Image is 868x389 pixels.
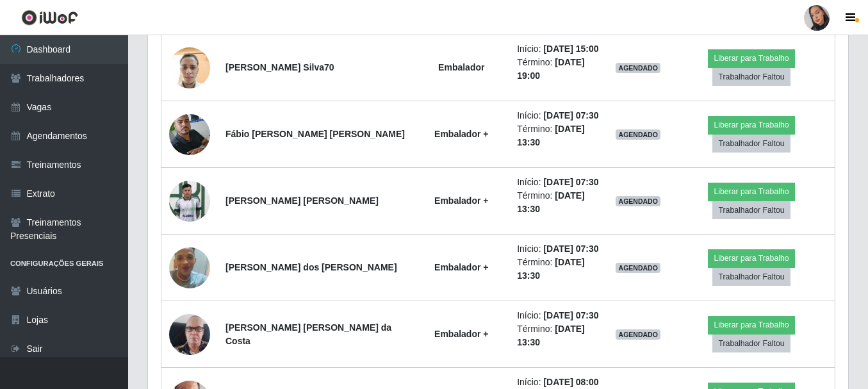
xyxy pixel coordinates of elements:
[517,176,600,189] li: Início:
[225,129,405,139] strong: Fábio [PERSON_NAME] [PERSON_NAME]
[543,377,598,387] time: [DATE] 08:00
[708,249,794,267] button: Liberar para Trabalho
[517,122,600,149] li: Término:
[712,201,790,219] button: Trabalhador Faltou
[434,129,488,139] strong: Embalador +
[616,196,660,206] span: AGENDADO
[438,62,484,72] strong: Embalador
[616,63,660,73] span: AGENDADO
[712,335,790,352] button: Trabalhador Faltou
[517,42,600,56] li: Início:
[517,189,600,216] li: Término:
[21,10,78,26] img: CoreUI Logo
[169,231,210,304] img: 1734287030319.jpeg
[517,242,600,256] li: Início:
[434,329,488,339] strong: Embalador +
[543,244,598,254] time: [DATE] 07:30
[517,322,600,349] li: Término:
[517,256,600,283] li: Término:
[225,195,379,206] strong: [PERSON_NAME] [PERSON_NAME]
[543,110,598,120] time: [DATE] 07:30
[712,135,790,153] button: Trabalhador Faltou
[708,116,794,134] button: Liberar para Trabalho
[225,322,391,346] strong: [PERSON_NAME] [PERSON_NAME] da Costa
[616,329,660,340] span: AGENDADO
[616,263,660,273] span: AGENDADO
[708,183,794,201] button: Liberar para Trabalho
[543,310,598,320] time: [DATE] 07:30
[712,68,790,86] button: Trabalhador Faltou
[708,49,794,67] button: Liberar para Trabalho
[434,262,488,272] strong: Embalador +
[169,298,210,371] img: 1745880395418.jpeg
[169,107,210,161] img: 1703551604655.jpeg
[543,44,598,54] time: [DATE] 15:00
[517,376,600,389] li: Início:
[543,177,598,187] time: [DATE] 07:30
[712,268,790,286] button: Trabalhador Faltou
[517,309,600,322] li: Início:
[517,109,600,122] li: Início:
[225,262,397,272] strong: [PERSON_NAME] dos [PERSON_NAME]
[225,62,334,72] strong: [PERSON_NAME] Silva70
[708,316,794,334] button: Liberar para Trabalho
[169,40,210,95] img: 1739482115127.jpeg
[169,174,210,228] img: 1698057093105.jpeg
[517,56,600,83] li: Término:
[434,195,488,206] strong: Embalador +
[616,129,660,140] span: AGENDADO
